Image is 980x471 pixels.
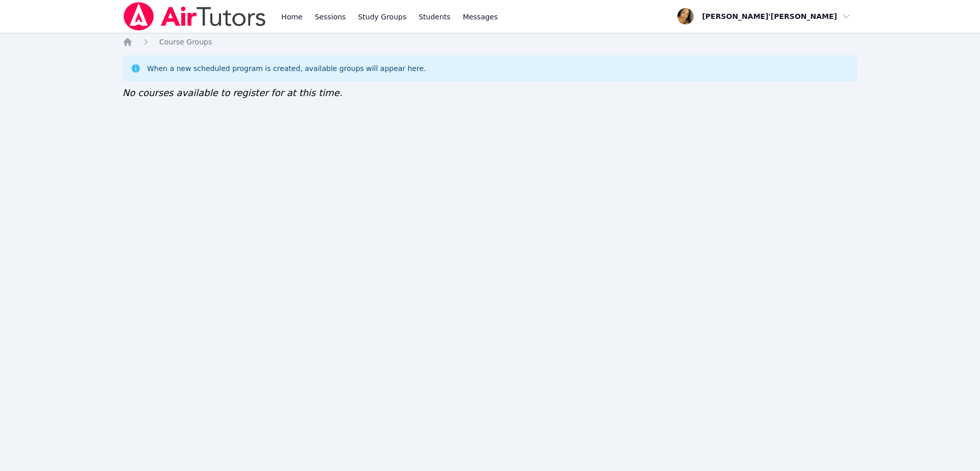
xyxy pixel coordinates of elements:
a: Course Groups [159,37,212,47]
span: Messages [463,12,498,22]
img: Air Tutors [122,2,267,31]
span: No courses available to register for at this time. [122,87,342,98]
nav: Breadcrumb [122,37,857,47]
div: When a new scheduled program is created, available groups will appear here. [147,63,426,74]
span: Course Groups [159,38,212,46]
